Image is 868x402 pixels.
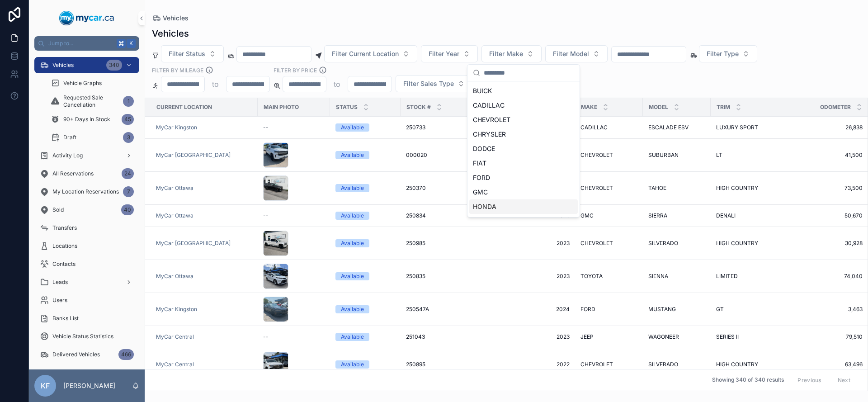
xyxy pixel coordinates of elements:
[52,315,79,322] span: Banks List
[156,361,252,368] a: MyCar Central
[508,361,570,368] span: 2022
[156,273,252,280] a: MyCar Ottawa
[553,49,589,58] span: Filter Model
[34,202,139,218] a: Sold40
[406,124,497,131] a: 250733
[163,14,189,23] span: Vehicles
[580,273,603,280] span: TOYOTA
[45,93,139,109] a: Requested Sale Cancellation1
[580,184,637,192] a: CHEVROLET
[792,240,863,247] a: 30,928
[403,79,454,88] span: Filter Sales Type
[156,306,252,313] a: MyCar Kingston
[707,49,739,58] span: Filter Type
[648,361,705,368] a: SILVERADO
[34,274,139,290] a: Leads
[334,79,340,90] p: to
[580,212,637,219] a: GMC
[156,212,252,219] a: MyCar Ottawa
[156,240,231,247] span: MyCar [GEOGRAPHIC_DATA]
[406,273,425,280] span: 250835
[406,124,425,131] span: 250733
[792,212,863,219] a: 50,670
[156,184,252,192] a: MyCar Ottawa
[263,212,269,219] span: --
[716,184,758,192] span: HIGH COUNTRY
[52,152,83,159] span: Activity Log
[152,66,203,74] label: Filter By Mileage
[156,151,231,159] a: MyCar [GEOGRAPHIC_DATA]
[406,104,431,111] span: Stock #
[792,273,863,280] a: 74,040
[580,306,637,313] a: FORD
[580,361,637,368] a: CHEVROLET
[335,305,395,313] a: Available
[473,144,495,153] span: DODGE
[52,260,75,268] span: Contacts
[648,151,705,159] a: SUBURBAN
[48,40,113,47] span: Jump to...
[716,124,781,131] a: LUXURY SPORT
[52,279,68,286] span: Leads
[473,130,506,139] span: CHRYSLER
[335,123,395,132] a: Available
[792,333,863,341] a: 79,510
[156,333,194,341] a: MyCar Central
[580,306,595,313] span: FORD
[45,111,139,128] a: 90+ Days In Stock45
[341,272,364,280] div: Available
[52,351,100,358] span: Delivered Vehicles
[648,184,705,192] a: TAHOE
[127,40,135,47] span: K
[34,36,139,51] button: Jump to...K
[648,240,678,247] span: SILVERADO
[580,184,613,192] span: CHEVROLET
[335,272,395,280] a: Available
[489,49,523,58] span: Filter Make
[335,212,395,220] a: Available
[34,220,139,236] a: Transfers
[106,60,122,71] div: 340
[508,240,570,247] a: 2023
[52,242,77,250] span: Locations
[34,256,139,272] a: Contacts
[699,45,757,62] button: Select Button
[508,273,570,280] span: 2023
[429,49,459,58] span: Filter Year
[406,361,425,368] span: 250895
[52,206,64,213] span: Sold
[716,240,781,247] a: HIGH COUNTRY
[716,151,781,159] a: LT
[156,212,193,219] span: MyCar Ottawa
[421,45,478,62] button: Select Button
[274,66,317,74] label: FILTER BY PRICE
[156,124,197,131] a: MyCar Kingston
[406,361,497,368] a: 250895
[473,202,496,211] span: HONDA
[156,333,252,341] a: MyCar Central
[716,124,758,131] span: LUXURY SPORT
[341,151,364,159] div: Available
[156,124,252,131] a: MyCar Kingston
[406,273,497,280] a: 250835
[34,57,139,73] a: Vehicles340
[156,361,194,368] a: MyCar Central
[648,273,668,280] span: SIENNA
[406,240,497,247] a: 250985
[716,151,722,159] span: LT
[34,310,139,326] a: Banks List
[63,116,110,123] span: 90+ Days In Stock
[406,333,497,341] a: 251043
[45,75,139,91] a: Vehicle Graphs
[263,212,325,219] a: --
[508,333,570,341] span: 2023
[118,349,134,360] div: 466
[341,333,364,341] div: Available
[473,101,505,110] span: CADILLAC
